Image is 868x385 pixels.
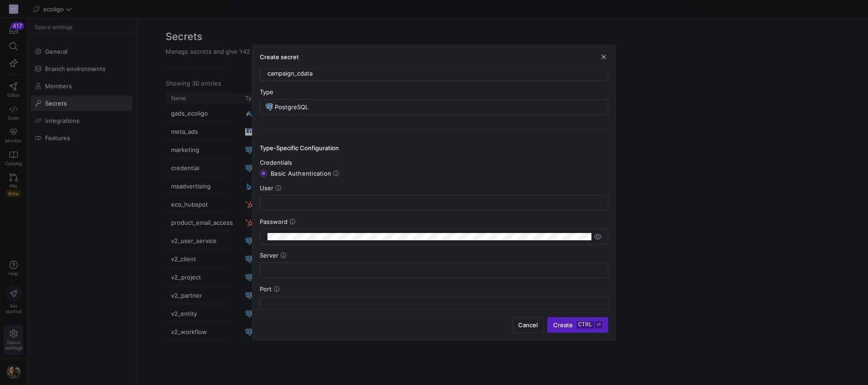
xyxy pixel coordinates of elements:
div: Type [260,88,608,96]
img: undefined [266,103,273,111]
kbd: ctrl [576,321,594,329]
button: Createctrl⏎ [547,317,608,333]
span: Basic Authentication [271,170,331,177]
span: Cancel [518,321,538,329]
h3: Create secret [260,53,299,61]
kbd: ⏎ [595,321,602,329]
button: Cancel [512,317,544,333]
h4: Type-Specific Configuration [260,144,608,152]
span: User [260,184,273,192]
span: Server [260,252,278,259]
span: Create [553,321,602,329]
span: Port [260,285,272,293]
span: Credentials [260,159,292,166]
span: Password [260,218,288,225]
